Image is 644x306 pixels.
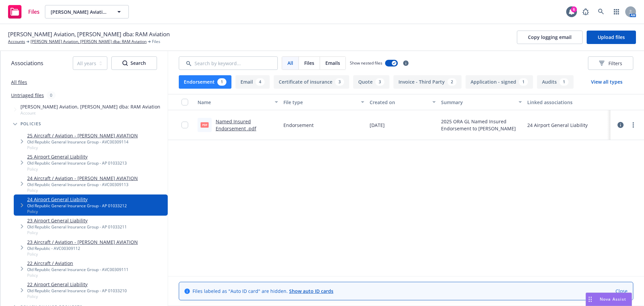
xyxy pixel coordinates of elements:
[27,175,138,182] a: 24 Aircraft / Aviation - [PERSON_NAME] AVIATION
[393,75,462,89] button: Invoice - Third Party
[527,122,588,129] div: 24 Airport General Liability
[441,99,514,106] div: Summary
[11,59,43,68] span: Associations
[27,294,127,299] span: Policy
[350,60,382,66] span: Show nested files
[447,78,457,86] div: 2
[8,39,25,45] a: Accounts
[11,92,44,99] a: Untriaged files
[27,230,127,235] span: Policy
[235,75,270,89] button: Email
[579,5,592,18] a: Report a Bug
[27,203,127,209] div: Old Republic General Insurance Group - AP 01033212
[27,196,127,203] a: 24 Airport General Liability
[517,31,583,44] button: Copy logging email
[335,78,344,86] div: 3
[256,78,265,86] div: 4
[586,293,594,306] div: Drag to move
[281,94,367,110] button: File type
[370,99,429,106] div: Created on
[179,75,231,89] button: Endorsement
[122,57,146,70] div: Search
[51,8,109,15] span: [PERSON_NAME] Aviation, [PERSON_NAME] dba: RAM Aviation
[289,288,333,294] a: Show auto ID cards
[588,56,633,70] button: Filters
[594,5,608,18] a: Search
[283,99,357,106] div: File type
[8,30,170,39] span: [PERSON_NAME] Aviation, [PERSON_NAME] dba: RAM Aviation
[27,251,138,257] span: Policy
[598,34,625,40] span: Upload files
[27,153,127,160] a: 25 Airport General Liability
[27,217,127,224] a: 23 Airport General Liability
[20,122,42,126] span: Policies
[11,79,27,85] a: All files
[47,91,56,99] div: 0
[27,267,128,272] div: Old Republic General Insurance Group - AVC00309111
[27,160,127,166] div: Old Republic General Insurance Group - AP 01033213
[600,296,626,302] span: Nova Assist
[27,166,127,172] span: Policy
[198,99,271,106] div: Name
[181,122,188,128] input: Toggle Row Selected
[216,118,256,132] a: Named Insured Endorsement .pdf
[608,60,622,67] span: Filters
[5,2,42,21] a: Files
[571,6,577,12] div: 6
[610,5,623,18] a: Switch app
[615,288,628,295] a: Close
[527,99,608,106] div: Linked associations
[537,75,574,89] button: Audits
[217,78,226,86] div: 1
[45,5,129,18] button: [PERSON_NAME] Aviation, [PERSON_NAME] dba: RAM Aviation
[27,224,127,230] div: Old Republic General Insurance Group - AP 01033211
[559,78,569,86] div: 1
[528,34,572,40] span: Copy logging email
[27,182,138,187] div: Old Republic General Insurance Group - AVC00309113
[27,272,128,278] span: Policy
[195,94,281,110] button: Name
[519,78,528,86] div: 1
[27,209,127,214] span: Policy
[111,56,157,70] button: SearchSearch
[599,60,622,67] span: Filters
[27,288,127,294] div: Old Republic General Insurance Group - AP 01033210
[28,9,40,14] span: Files
[287,59,293,67] span: All
[629,121,637,129] a: more
[27,281,127,288] a: 22 Airport General Liability
[375,78,384,86] div: 3
[27,132,138,139] a: 25 Aircraft / Aviation - [PERSON_NAME] AVIATION
[31,39,147,45] a: [PERSON_NAME] Aviation, [PERSON_NAME] dba: RAM Aviation
[283,122,314,129] span: Endorsement
[27,139,138,145] div: Old Republic General Insurance Group - AVC00309114
[525,94,610,110] button: Linked associations
[20,103,160,110] span: [PERSON_NAME] Aviation, [PERSON_NAME] dba: RAM Aviation
[27,246,138,251] div: Old Republic - AVC00309112
[179,56,278,70] input: Search by keyword...
[580,75,633,89] button: View all types
[304,59,314,67] span: Files
[27,145,138,150] span: Policy
[466,75,533,89] button: Application - signed
[274,75,349,89] button: Certificate of insurance
[27,260,128,267] a: 22 Aircraft / Aviation
[27,187,138,193] span: Policy
[441,118,522,132] span: 2025 ORA GL Named Insured Endorsement to [PERSON_NAME]
[353,75,389,89] button: Quote
[193,288,333,295] span: Files labeled as "Auto ID card" are hidden.
[152,39,160,45] span: Files
[586,293,632,306] button: Nova Assist
[367,94,439,110] button: Created on
[370,122,385,129] span: [DATE]
[181,99,188,105] input: Select all
[438,94,524,110] button: Summary
[587,31,636,44] button: Upload files
[201,122,209,127] span: pdf
[27,238,138,246] a: 23 Aircraft / Aviation - [PERSON_NAME] AVIATION
[325,59,340,67] span: Emails
[122,60,128,66] svg: Search
[20,110,160,116] span: Account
